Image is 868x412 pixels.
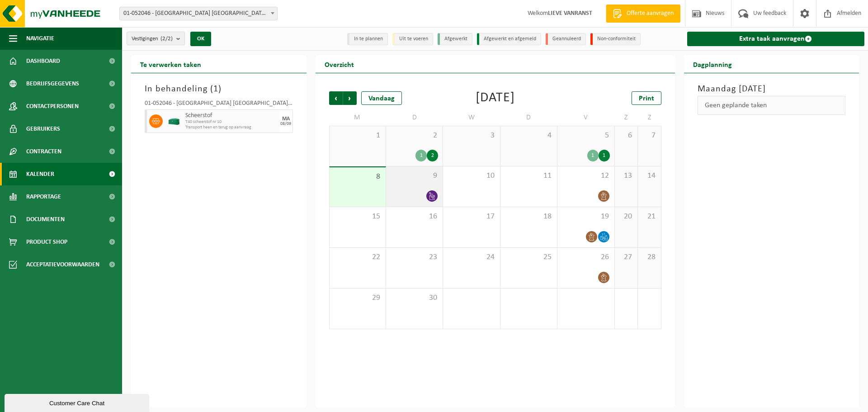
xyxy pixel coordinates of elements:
[185,125,277,130] span: Transport heen en terug op aanvraag
[280,122,291,126] div: 08/09
[698,96,846,115] div: Geen geplande taken
[329,91,343,105] span: Vorige
[599,150,610,161] div: 1
[619,212,633,222] span: 20
[557,109,614,126] td: V
[329,109,386,126] td: M
[587,150,599,161] div: 1
[505,212,552,222] span: 18
[619,171,633,181] span: 13
[347,33,388,45] li: In te plannen
[562,131,609,141] span: 5
[477,33,541,45] li: Afgewerkt en afgemeld
[334,252,381,262] span: 22
[26,50,60,72] span: Dashboard
[26,208,65,231] span: Documenten
[391,131,438,141] span: 2
[642,131,656,141] span: 7
[185,112,277,119] span: Scheerstof
[392,33,433,45] li: Uit te voeren
[26,140,61,163] span: Contracten
[624,9,676,18] span: Offerte aanvragen
[386,109,443,126] td: D
[132,32,173,46] span: Vestigingen
[642,171,656,181] span: 14
[505,131,552,141] span: 4
[448,171,495,181] span: 10
[546,33,586,45] li: Geannuleerd
[145,82,293,96] h3: In behandeling ( )
[505,252,552,262] span: 25
[642,252,656,262] span: 28
[391,252,438,262] span: 23
[26,185,61,208] span: Rapportage
[26,253,99,276] span: Acceptatievoorwaarden
[343,91,357,105] span: Volgende
[26,231,67,253] span: Product Shop
[26,163,54,185] span: Kalender
[26,72,79,95] span: Bedrijfsgegevens
[391,171,438,181] span: 9
[213,85,218,94] span: 1
[167,118,181,125] img: HK-XT-40-GN-00
[448,252,495,262] span: 24
[562,252,609,262] span: 26
[684,55,741,73] h2: Dagplanning
[562,171,609,181] span: 12
[391,293,438,303] span: 30
[632,91,661,105] a: Print
[500,109,557,126] td: D
[26,118,60,140] span: Gebruikers
[505,171,552,181] span: 11
[119,7,278,20] span: 01-052046 - SAINT-GOBAIN ADFORS BELGIUM - BUGGENHOUT
[427,150,438,161] div: 2
[26,95,79,118] span: Contactpersonen
[334,293,381,303] span: 29
[590,33,641,45] li: Non-conformiteit
[415,150,427,161] div: 1
[639,95,654,102] span: Print
[687,32,865,46] a: Extra taak aanvragen
[606,5,680,23] a: Offerte aanvragen
[619,131,633,141] span: 6
[619,252,633,262] span: 27
[448,212,495,222] span: 17
[145,100,293,109] div: 01-052046 - [GEOGRAPHIC_DATA] [GEOGRAPHIC_DATA] [GEOGRAPHIC_DATA] - [GEOGRAPHIC_DATA]
[334,212,381,222] span: 15
[642,212,656,222] span: 21
[438,33,472,45] li: Afgewerkt
[316,55,363,73] h2: Overzicht
[282,116,290,122] div: MA
[334,131,381,141] span: 1
[190,32,211,46] button: OK
[476,91,515,105] div: [DATE]
[334,172,381,182] span: 8
[638,109,661,126] td: Z
[448,131,495,141] span: 3
[615,109,638,126] td: Z
[443,109,500,126] td: W
[127,32,185,45] button: Vestigingen(2/2)
[562,212,609,222] span: 19
[5,392,151,412] iframe: chat widget
[548,10,592,17] strong: LIEVE VANRANST
[185,119,277,125] span: T40 scheerstof nr 10
[698,82,846,96] h3: Maandag [DATE]
[361,91,402,105] div: Vandaag
[131,55,210,73] h2: Te verwerken taken
[391,212,438,222] span: 16
[26,27,54,50] span: Navigatie
[120,7,277,20] span: 01-052046 - SAINT-GOBAIN ADFORS BELGIUM - BUGGENHOUT
[160,36,173,42] count: (2/2)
